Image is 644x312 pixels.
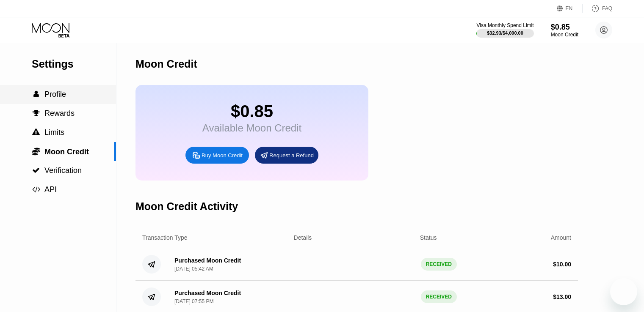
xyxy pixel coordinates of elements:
[174,298,213,304] div: [DATE] 07:55 PM
[174,290,241,296] div: Purchased Moon Credit
[32,186,40,193] span: 
[269,152,314,159] div: Request a Refund
[32,129,40,136] div: 
[294,234,312,241] div: Details
[420,234,437,241] div: Status
[142,234,188,241] div: Transaction Type
[476,22,533,28] div: Visa Monthly Spend Limit
[135,58,197,70] div: Moon Credit
[44,185,57,194] span: API
[32,147,40,156] span: 
[32,167,40,174] div: 
[551,32,578,38] div: Moon Credit
[44,128,64,137] span: Limits
[135,200,238,213] div: Moon Credit Activity
[32,90,40,98] div: 
[255,147,318,164] div: Request a Refund
[33,109,40,117] span: 
[202,152,243,159] div: Buy Moon Credit
[553,293,571,300] div: $ 13.00
[44,148,89,156] span: Moon Credit
[421,258,457,271] div: RECEIVED
[202,102,301,121] div: $0.85
[33,90,39,98] span: 
[32,109,40,117] div: 
[583,4,612,13] div: FAQ
[476,22,533,38] div: Visa Monthly Spend Limit$32.93/$4,000.00
[174,266,213,272] div: [DATE] 05:42 AM
[32,129,40,136] span: 
[610,278,637,305] iframe: Button to launch messaging window
[185,147,249,164] div: Buy Moon Credit
[557,4,583,13] div: EN
[487,30,523,36] div: $32.93 / $4,000.00
[551,23,578,38] div: $0.85Moon Credit
[566,5,573,11] div: EN
[44,90,66,99] span: Profile
[44,109,75,118] span: Rewards
[202,122,301,134] div: Available Moon Credit
[602,5,612,11] div: FAQ
[551,234,571,241] div: Amount
[421,290,457,303] div: RECEIVED
[551,23,578,32] div: $0.85
[32,186,40,193] div: 
[32,58,116,70] div: Settings
[32,167,40,174] span: 
[553,261,571,268] div: $ 10.00
[32,147,40,156] div: 
[44,166,82,175] span: Verification
[174,257,241,264] div: Purchased Moon Credit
